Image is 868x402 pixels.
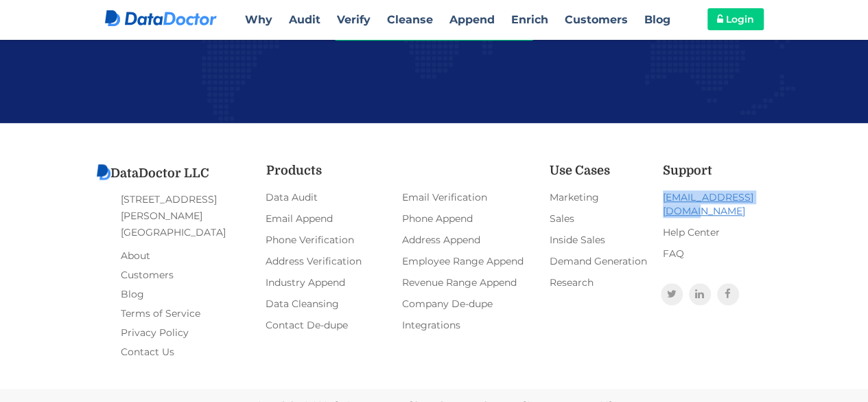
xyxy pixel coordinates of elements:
[121,191,265,241] address: [STREET_ADDRESS][PERSON_NAME] [GEOGRAPHIC_DATA]
[401,231,537,249] a: Address Append
[264,210,401,227] a: Email Append
[121,284,144,304] a: Blog
[121,246,150,265] a: About
[661,245,774,263] a: FAQ
[550,164,650,178] h3: Use Cases
[264,188,401,206] a: Data Audit
[245,13,272,26] span: Why
[401,188,537,206] a: Email Verification
[548,210,650,227] a: Sales
[449,13,495,26] span: Append
[548,273,650,291] a: Research
[644,13,670,26] span: Blog
[401,210,537,227] a: Phone Append
[264,295,401,313] a: Data Cleansing
[401,295,537,313] a: Company De-dupe
[511,13,548,26] span: Enrich
[401,252,537,270] a: Employee Range Append
[264,231,401,249] a: Phone Verification
[97,164,265,181] h3: DataDoctor LLC
[548,188,650,206] a: Marketing
[387,13,433,26] span: Cleanse
[121,265,174,284] a: Customers
[264,252,401,270] a: Address Verification
[121,342,174,361] a: Contact Us
[661,188,774,220] a: [EMAIL_ADDRESS][DOMAIN_NAME]
[548,231,650,249] a: Inside Sales
[661,223,774,241] a: Help Center
[264,273,401,291] a: Industry Append
[401,273,537,291] a: Revenue Range Append
[707,8,764,30] a: Login
[264,316,401,334] a: Contact De-dupe
[401,316,537,334] a: Integrations
[121,304,200,323] a: Terms of Service
[97,164,110,180] img: logo
[565,13,628,26] span: Customers
[663,164,774,178] h3: Support
[266,164,537,178] h3: Products
[289,13,320,26] span: Audit
[337,13,371,26] span: Verify
[121,323,189,342] a: Privacy Policy
[548,252,650,270] a: Demand Generation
